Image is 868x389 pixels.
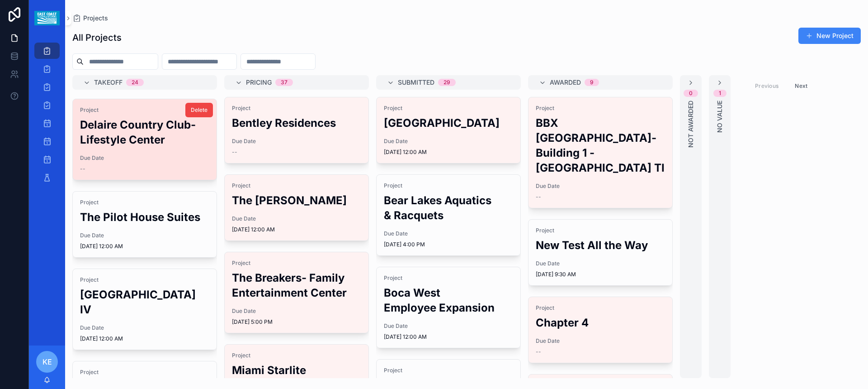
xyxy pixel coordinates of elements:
[384,149,513,156] span: [DATE] 12:00 AM
[224,252,369,333] a: ProjectThe Breakers- Family Entertainment CenterDue Date[DATE] 5:00 PM
[384,182,513,189] span: Project
[224,97,369,163] a: ProjectBentley ResidencesDue Date--
[72,14,108,23] a: Projects
[185,103,213,117] button: Delete
[83,14,108,23] span: Projects
[232,182,361,189] span: Project
[34,11,59,25] img: App logo
[536,193,541,201] span: --
[80,276,209,283] span: Project
[719,90,721,97] div: 1
[536,238,665,253] h2: New Test All the Way
[80,287,209,317] h2: [GEOGRAPHIC_DATA] IV
[384,285,513,315] h2: Boca West Employee Expansion
[72,191,217,258] a: ProjectThe Pilot House SuitesDue Date[DATE] 12:00 AM
[80,154,209,162] span: Due Date
[232,215,361,222] span: Due Date
[80,117,209,147] h2: Delaire Country Club- Lifestyle Center
[528,219,673,286] a: ProjectNew Test All the WayDue Date[DATE] 9:30 AM
[384,138,513,145] span: Due Date
[715,101,724,133] span: No value
[132,79,138,86] div: 24
[80,335,209,342] span: [DATE] 12:00 AM
[384,241,513,248] span: [DATE] 4:00 PM
[191,106,208,114] span: Delete
[80,106,209,114] span: Project
[376,97,521,163] a: Project[GEOGRAPHIC_DATA]Due Date[DATE] 12:00 AM
[686,101,695,148] span: Not Awarded
[384,230,513,237] span: Due Date
[536,227,665,234] span: Project
[80,232,209,239] span: Due Date
[536,260,665,267] span: Due Date
[232,138,361,145] span: Due Date
[224,174,369,241] a: ProjectThe [PERSON_NAME]Due Date[DATE] 12:00 AM
[232,363,361,378] h2: Miami Starlite
[281,79,288,86] div: 37
[384,115,513,130] h2: [GEOGRAPHIC_DATA]
[29,36,65,197] div: scrollable content
[232,105,361,112] span: Project
[384,333,513,341] span: [DATE] 12:00 AM
[689,90,693,97] div: 0
[80,165,85,173] span: --
[798,28,861,44] button: New Project
[536,348,541,355] span: --
[232,259,361,267] span: Project
[72,269,217,350] a: Project[GEOGRAPHIC_DATA] IVDue Date[DATE] 12:00 AM
[788,79,814,93] button: Next
[528,297,673,363] a: ProjectChapter 4Due Date--
[80,369,209,376] span: Project
[80,210,209,225] h2: The Pilot House Suites
[384,274,513,282] span: Project
[536,271,665,278] span: [DATE] 9:30 AM
[80,199,209,206] span: Project
[72,99,217,180] a: ProjectDelaire Country Club- Lifestyle CenterDue Date--Delete
[80,243,209,250] span: [DATE] 12:00 AM
[232,352,361,359] span: Project
[232,149,237,156] span: --
[232,226,361,233] span: [DATE] 12:00 AM
[384,322,513,330] span: Due Date
[443,79,450,86] div: 29
[80,324,209,331] span: Due Date
[536,304,665,312] span: Project
[590,79,594,86] div: 9
[232,318,361,326] span: [DATE] 5:00 PM
[376,174,521,256] a: ProjectBear Lakes Aquatics & RacquetsDue Date[DATE] 4:00 PM
[398,78,434,87] span: Submitted
[536,115,665,175] h2: BBX [GEOGRAPHIC_DATA]-Building 1 - [GEOGRAPHIC_DATA] TI
[384,105,513,112] span: Project
[536,315,665,330] h2: Chapter 4
[232,270,361,300] h2: The Breakers- Family Entertainment Center
[528,97,673,208] a: ProjectBBX [GEOGRAPHIC_DATA]-Building 1 - [GEOGRAPHIC_DATA] TIDue Date--
[42,356,52,367] span: KE
[246,78,272,87] span: Pricing
[72,31,122,44] h1: All Projects
[232,115,361,130] h2: Bentley Residences
[232,193,361,208] h2: The [PERSON_NAME]
[232,307,361,315] span: Due Date
[94,78,123,87] span: Takeoff
[536,337,665,345] span: Due Date
[384,193,513,223] h2: Bear Lakes Aquatics & Racquets
[376,267,521,348] a: ProjectBoca West Employee ExpansionDue Date[DATE] 12:00 AM
[536,182,665,190] span: Due Date
[550,78,581,87] span: Awarded
[384,367,513,374] span: Project
[536,105,665,112] span: Project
